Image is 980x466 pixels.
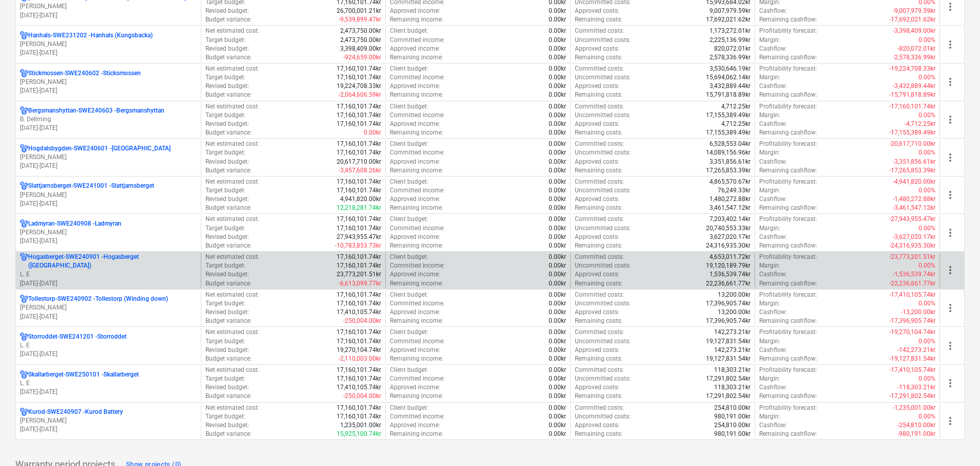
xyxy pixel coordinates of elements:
[549,195,566,204] p: 0.00kr
[710,53,750,62] p: 2,578,336.99kr
[549,204,566,212] p: 0.00kr
[575,241,622,250] p: Remaining costs :
[337,177,381,186] p: 17,160,101.74kr
[549,36,566,45] p: 0.00kr
[759,253,817,261] p: Profitability forecast :
[944,38,956,51] span: more_vert
[337,261,381,270] p: 17,160,101.74kr
[339,166,381,175] p: -3,457,608.26kr
[337,73,381,82] p: 17,160,101.74kr
[20,106,28,115] div: Project has multi currencies enabled
[919,36,935,45] p: 0.00%
[575,233,619,241] p: Approved costs :
[20,182,197,208] div: Slattjarnsberget-SWE241001 -Slattjarnsberget[PERSON_NAME][DATE]-[DATE]
[889,140,935,148] p: -20,617,710.00kr
[549,158,566,166] p: 0.00kr
[889,91,935,99] p: -15,791,818.89kr
[28,69,141,78] p: Stickmossen-SWE240602 - Sticksmossen
[205,215,259,224] p: Net estimated cost :
[549,140,566,148] p: 0.00kr
[20,341,197,350] p: L. E
[390,91,443,99] p: Remaining income :
[944,227,956,239] span: more_vert
[20,31,197,57] div: Hanhals-SWE231202 -Hanhals (Kungsbacka)[PERSON_NAME][DATE]-[DATE]
[549,128,566,137] p: 0.00kr
[549,7,566,15] p: 0.00kr
[549,186,566,195] p: 0.00kr
[340,45,381,53] p: 3,398,409.00kr
[549,82,566,91] p: 0.00kr
[390,233,440,241] p: Approved income :
[759,102,817,111] p: Profitability forecast :
[390,166,443,175] p: Remaining income :
[944,76,956,88] span: more_vert
[28,219,121,228] p: Ladmyran-SWE240908 - Ladmyran
[893,204,935,212] p: -3,461,547.12kr
[710,253,750,261] p: 4,653,011.72kr
[20,370,197,396] div: Skallarberget-SWE250101 -SkallarbergetL. E[DATE]-[DATE]
[575,102,624,111] p: Committed costs :
[759,233,787,241] p: Cashflow :
[575,148,631,157] p: Uncommitted costs :
[549,241,566,250] p: 0.00kr
[893,27,935,35] p: -3,398,409.00kr
[20,350,197,359] p: [DATE] - [DATE]
[390,204,443,212] p: Remaining income :
[20,40,197,49] p: [PERSON_NAME]
[721,120,750,128] p: 4,712.25kr
[549,64,566,73] p: 0.00kr
[390,158,440,166] p: Approved income :
[20,388,197,396] p: [DATE] - [DATE]
[390,261,445,270] p: Committed income :
[710,233,750,241] p: 3,627,020.17kr
[710,177,750,186] p: 4,865,570.67kr
[759,195,787,204] p: Cashflow :
[710,36,750,45] p: 2,225,136.99kr
[549,53,566,62] p: 0.00kr
[20,425,197,434] p: [DATE] - [DATE]
[205,140,259,148] p: Net estimated cost :
[759,215,817,224] p: Profitability forecast :
[20,78,197,86] p: [PERSON_NAME]
[759,241,817,250] p: Remaining cashflow :
[893,233,935,241] p: -3,627,020.17kr
[710,27,750,35] p: 1,173,272.01kr
[759,158,787,166] p: Cashflow :
[28,408,123,416] p: Kurod-SWE240907 - Kurod Battery
[337,233,381,241] p: 27,943,955.47kr
[390,224,445,233] p: Committed income :
[710,140,750,148] p: 6,528,553.04kr
[20,144,197,170] div: Hogdalsbygden-SWE240601 -[GEOGRAPHIC_DATA][PERSON_NAME][DATE]-[DATE]
[759,166,817,175] p: Remaining cashflow :
[205,82,249,91] p: Revised budget :
[905,120,935,128] p: -4,712.25kr
[339,91,381,99] p: -2,064,606.59kr
[205,128,252,137] p: Budget variance :
[205,253,259,261] p: Net estimated cost :
[337,148,381,157] p: 17,160,101.74kr
[549,111,566,120] p: 0.00kr
[889,215,935,224] p: -27,943,955.47kr
[20,153,197,162] p: [PERSON_NAME]
[944,114,956,126] span: more_vert
[337,204,381,212] p: 12,218,281.74kr
[944,1,956,13] span: more_vert
[20,279,197,288] p: [DATE] - [DATE]
[706,241,750,250] p: 24,316,935.30kr
[575,166,622,175] p: Remaining costs :
[337,253,381,261] p: 17,160,101.74kr
[889,128,935,137] p: -17,155,389.49kr
[205,204,252,212] p: Budget variance :
[390,64,428,73] p: Client budget :
[28,106,164,115] p: Bergsmanshyttan-SWE240603 - Bergsmanshyttan
[759,148,780,157] p: Margin :
[390,36,445,45] p: Committed income :
[335,241,381,250] p: -10,783,853.73kr
[390,253,428,261] p: Client budget :
[205,73,245,82] p: Target budget :
[549,27,566,35] p: 0.00kr
[20,253,28,270] div: Project has multi currencies enabled
[889,15,935,24] p: -17,692,021.62kr
[549,215,566,224] p: 0.00kr
[390,15,443,24] p: Remaining income :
